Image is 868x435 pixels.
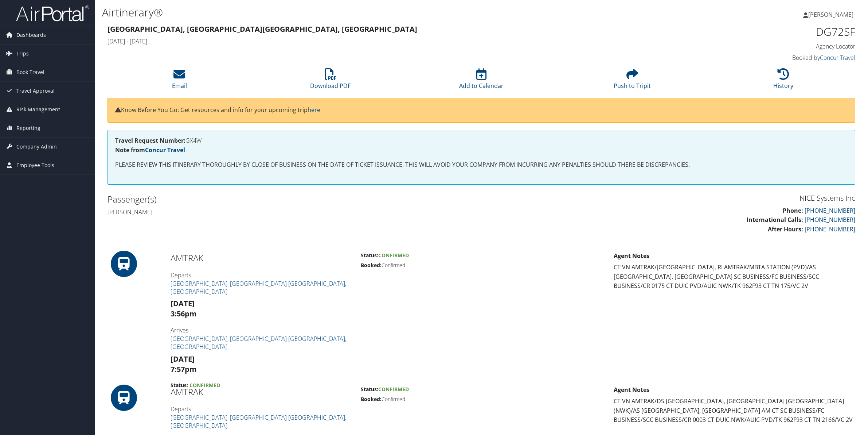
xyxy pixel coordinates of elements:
[171,354,195,364] strong: [DATE]
[378,252,409,259] span: Confirmed
[16,45,29,63] span: Trips
[171,271,349,296] h4: Departs
[361,396,602,403] h5: Confirmed
[614,252,649,260] strong: Agent Notes
[16,82,55,100] span: Travel Approval
[189,382,220,389] span: Confirmed
[614,397,855,425] p: CT VN AMTRAK/DS [GEOGRAPHIC_DATA], [GEOGRAPHIC_DATA] [GEOGRAPHIC_DATA] (NWK)/AS [GEOGRAPHIC_DATA]...
[171,364,197,374] strong: 7:57pm
[171,386,349,398] h2: AMTRAK
[820,54,855,62] a: Concur Travel
[805,207,855,215] a: [PHONE_NUMBER]
[361,262,602,269] h5: Confirmed
[378,386,409,393] span: Confirmed
[171,299,195,308] strong: [DATE]
[614,72,651,90] a: Push to Tripit
[145,146,185,154] a: Concur Travel
[171,405,349,430] h4: Departs
[16,156,54,174] span: Employee Tools
[773,72,793,90] a: History
[361,252,378,259] strong: Status:
[107,208,476,216] h4: [PERSON_NAME]
[171,335,346,351] a: [GEOGRAPHIC_DATA], [GEOGRAPHIC_DATA] [GEOGRAPHIC_DATA], [GEOGRAPHIC_DATA]
[171,252,349,264] h2: AMTRAK
[677,24,856,39] h1: DG72SF
[16,119,40,137] span: Reporting
[459,72,504,90] a: Add to Calendar
[808,11,853,19] span: [PERSON_NAME]
[747,216,803,224] strong: International Calls:
[172,72,187,90] a: Email
[16,138,57,156] span: Company Admin
[171,413,346,430] a: [GEOGRAPHIC_DATA], [GEOGRAPHIC_DATA] [GEOGRAPHIC_DATA], [GEOGRAPHIC_DATA]
[102,5,608,20] h1: Airtinerary®
[16,5,89,22] img: airportal-logo.png
[115,136,185,145] strong: Travel Request Number:
[171,309,197,319] strong: 3:56pm
[677,42,856,50] h4: Agency Locator
[361,262,382,269] strong: Booked:
[805,216,855,224] a: [PHONE_NUMBER]
[361,396,382,403] strong: Booked:
[677,54,856,62] h4: Booked by
[614,263,855,291] p: CT VN AMTRAK/[GEOGRAPHIC_DATA], RI AMTRAK/MBTA STATION (PVD)/AS [GEOGRAPHIC_DATA], [GEOGRAPHIC_DA...
[171,382,188,389] strong: Status:
[171,326,349,351] h4: Arrives
[115,160,848,170] p: PLEASE REVIEW THIS ITINERARY THOROUGHLY BY CLOSE OF BUSINESS ON THE DATE OF TICKET ISSUANCE. THIS...
[803,4,861,26] a: [PERSON_NAME]
[171,280,346,296] a: [GEOGRAPHIC_DATA], [GEOGRAPHIC_DATA] [GEOGRAPHIC_DATA], [GEOGRAPHIC_DATA]
[107,193,476,205] h2: Passenger(s)
[115,146,185,154] strong: Note from
[487,193,855,203] h3: NICE Systems Inc
[308,106,320,114] a: here
[115,138,848,143] h4: GX4W
[310,72,351,90] a: Download PDF
[768,225,803,233] strong: After Hours:
[614,386,649,394] strong: Agent Notes
[107,37,666,45] h4: [DATE] - [DATE]
[805,225,855,233] a: [PHONE_NUMBER]
[16,63,44,81] span: Book Travel
[361,386,378,393] strong: Status:
[16,26,46,44] span: Dashboards
[115,105,848,115] p: Know Before You Go: Get resources and info for your upcoming trip
[783,207,803,215] strong: Phone:
[107,24,417,34] strong: [GEOGRAPHIC_DATA], [GEOGRAPHIC_DATA] [GEOGRAPHIC_DATA], [GEOGRAPHIC_DATA]
[16,100,60,119] span: Risk Management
